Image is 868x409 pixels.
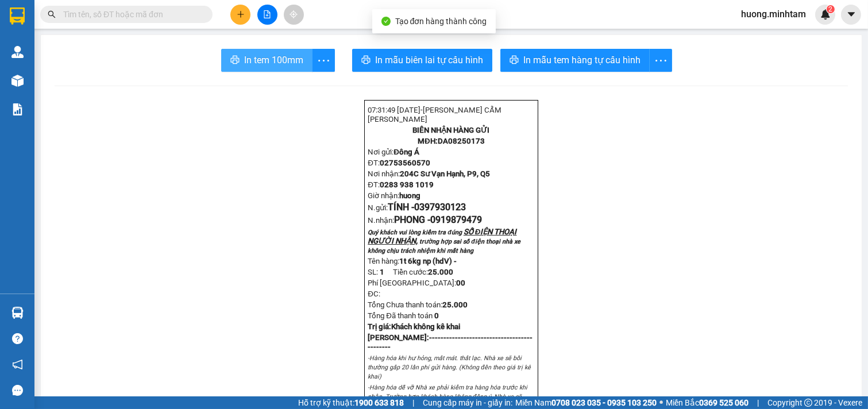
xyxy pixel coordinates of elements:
[500,49,650,72] button: printerIn mẫu tem hàng tự cấu hình
[515,396,657,409] span: Miền Nam
[650,53,672,68] span: more
[399,191,421,200] span: huong
[375,53,483,67] span: In mẫu biên lai tự cấu hình
[699,398,749,407] strong: 0369 525 060
[352,49,492,72] button: printerIn mẫu biên lai tự cấu hình
[230,5,250,25] button: plus
[412,126,489,134] strong: BIÊN NHẬN HÀNG GỬI
[828,5,832,13] span: 2
[430,214,482,225] span: 0919879479
[442,300,468,309] span: 25.000
[244,53,303,67] span: In tem 100mm
[257,5,277,25] button: file-add
[284,5,304,25] button: aim
[368,216,482,225] span: N.nhận:
[399,257,457,265] span: 1t 6kg np (hdV) -
[456,279,465,287] strong: 0
[649,49,672,72] button: more
[11,46,24,58] img: warehouse-icon
[380,159,430,167] span: 02753560570
[388,202,466,213] span: TÍNH -
[423,396,512,409] span: Cung cấp máy in - giấy in:
[368,227,516,245] span: SỐ ĐIỆN THOẠI NGƯỜI NHẬN,
[263,10,271,18] span: file-add
[368,333,533,351] strong: [PERSON_NAME]:--------------------------------------------
[11,103,24,115] img: solution-icon
[400,169,490,178] span: 204C Sư Vạn Hạnh, P9, Q5
[221,49,313,72] button: printerIn tem 100mm
[12,385,23,396] span: message
[820,9,831,20] img: icon-new-feature
[827,5,835,13] sup: 2
[391,322,460,331] span: Khách không kê khai
[414,202,466,213] span: 0397930123
[368,268,378,276] span: SL:
[846,9,857,20] span: caret-down
[230,55,240,66] span: printer
[368,238,520,254] span: trường hợp sai số điện thoại nhà xe không chịu trách nhiệm khi mất hàng
[412,396,414,409] span: |
[368,159,380,167] span: ĐT:
[12,359,23,370] span: notification
[394,148,419,156] span: Đông Á
[12,333,23,344] span: question-circle
[368,203,466,212] span: N.gửi:
[394,214,430,225] span: PHONG -
[312,49,335,72] button: more
[368,169,490,178] span: Nơi nhận:
[298,396,404,409] span: Hỗ trợ kỹ thuật:
[380,180,434,189] span: 0283 938 1019
[368,354,531,380] em: -Hàng hóa khi hư hỏng, mất mát. thất lạc. Nhà xe sẽ bồi thường gấp 20 lần phí gửi hàng. (Không đề...
[841,5,861,25] button: caret-down
[48,10,56,18] span: search
[368,106,501,124] span: [PERSON_NAME] CẨM [PERSON_NAME]
[368,229,462,236] span: Quý khách vui lòng kiểm tra đúng
[368,322,391,331] span: Trị giá:
[10,7,25,25] img: logo-vxr
[11,75,24,87] img: warehouse-icon
[368,279,465,287] span: Phí [GEOGRAPHIC_DATA]:
[510,55,519,66] span: printer
[313,53,334,68] span: more
[368,311,433,320] span: Tổng Đã thanh toán
[757,396,759,409] span: |
[361,55,371,66] span: printer
[368,257,457,265] span: Tên hàng:
[368,290,380,298] span: ĐC:
[237,10,245,18] span: plus
[418,137,485,145] strong: MĐH:
[11,307,24,319] img: warehouse-icon
[428,268,453,276] span: 25.000
[368,191,421,200] span: Giờ nhận:
[354,398,404,407] strong: 1900 633 818
[393,268,453,276] span: Tiền cước:
[666,396,749,409] span: Miền Bắc
[381,17,391,26] span: check-circle
[523,53,641,67] span: In mẫu tem hàng tự cấu hình
[290,10,298,18] span: aim
[438,137,485,145] span: DA08250173
[380,268,384,276] span: 1
[63,8,199,21] input: Tìm tên, số ĐT hoặc mã đơn
[368,180,380,189] span: ĐT:
[461,279,465,287] span: 0
[804,399,812,407] span: copyright
[368,148,419,156] span: Nơi gửi:
[551,398,657,407] strong: 0708 023 035 - 0935 103 250
[368,300,468,309] span: Tổng Chưa thanh toán:
[395,17,487,26] span: Tạo đơn hàng thành công
[659,400,663,405] span: ⚪️
[434,311,439,320] span: 0
[732,7,815,21] span: huong.minhtam
[368,106,501,124] span: 07:31:49 [DATE]-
